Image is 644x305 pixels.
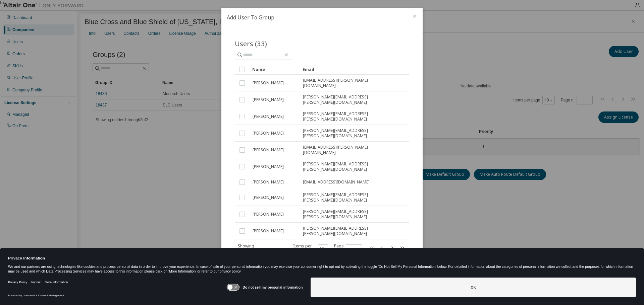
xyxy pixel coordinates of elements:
[303,78,397,88] span: [EMAIL_ADDRESS][PERSON_NAME][DOMAIN_NAME]
[252,64,297,75] div: Name
[253,228,284,234] span: [PERSON_NAME]
[412,13,417,19] button: close
[293,243,328,254] span: Items per page
[303,192,397,203] span: [PERSON_NAME][EMAIL_ADDRESS][PERSON_NAME][DOMAIN_NAME]
[320,246,327,251] button: 10
[303,64,398,75] div: Email
[334,243,362,254] span: Page n.
[253,164,284,169] span: [PERSON_NAME]
[303,209,397,220] span: [PERSON_NAME][EMAIL_ADDRESS][PERSON_NAME][DOMAIN_NAME]
[303,145,397,155] span: [EMAIL_ADDRESS][PERSON_NAME][DOMAIN_NAME]
[303,226,397,236] span: [PERSON_NAME][EMAIL_ADDRESS][PERSON_NAME][DOMAIN_NAME]
[303,111,397,122] span: [PERSON_NAME][EMAIL_ADDRESS][PERSON_NAME][DOMAIN_NAME]
[253,131,284,136] span: [PERSON_NAME]
[253,212,284,217] span: [PERSON_NAME]
[253,97,284,102] span: [PERSON_NAME]
[253,114,284,119] span: [PERSON_NAME]
[253,147,284,153] span: [PERSON_NAME]
[303,128,397,139] span: [PERSON_NAME][EMAIL_ADDRESS][PERSON_NAME][DOMAIN_NAME]
[303,179,370,185] span: [EMAIL_ADDRESS][DOMAIN_NAME]
[221,8,407,27] h2: Add User To Group
[303,94,397,105] span: [PERSON_NAME][EMAIL_ADDRESS][PERSON_NAME][DOMAIN_NAME]
[303,161,397,172] span: [PERSON_NAME][EMAIL_ADDRESS][PERSON_NAME][DOMAIN_NAME]
[253,80,284,86] span: [PERSON_NAME]
[238,243,282,254] span: Showing entries 1 through 10 of 33
[235,39,267,48] span: Users (33)
[253,195,284,200] span: [PERSON_NAME]
[253,179,284,185] span: [PERSON_NAME]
